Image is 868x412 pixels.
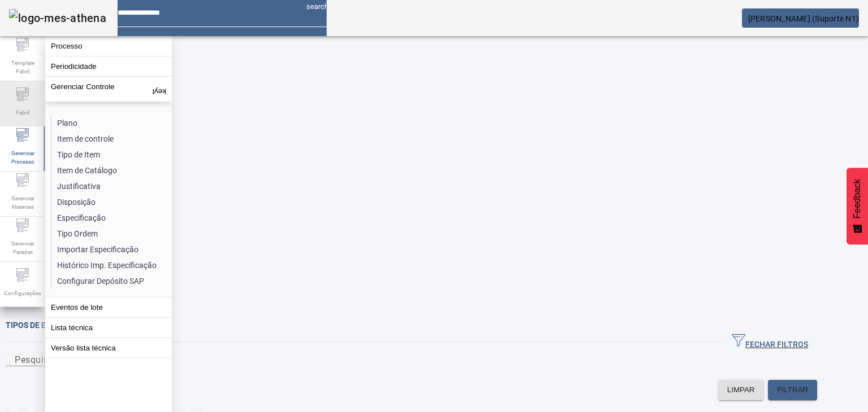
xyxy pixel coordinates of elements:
[777,384,808,396] span: FILTRAR
[45,297,172,317] button: Eventos de lote
[51,273,171,289] li: Configurar Depósito SAP
[45,56,172,76] button: Periodicidade
[847,168,868,244] button: Feedback - Mostrar pesquisa
[6,236,40,260] span: Gerenciar Paradas
[51,242,171,257] li: Importar Especificação
[6,146,40,169] span: Gerenciar Processo
[51,115,171,131] li: Plano
[718,380,764,400] button: LIMPAR
[51,163,171,178] li: Item de Catálogo
[9,9,106,27] img: logo-mes-athena
[6,321,96,330] span: Tipos de equipamento
[727,384,755,396] span: LIMPAR
[748,14,860,23] span: [PERSON_NAME] (Suporte N1)
[15,354,159,365] mat-label: Pesquise por Código ou descrição
[51,210,171,226] li: Especificação
[852,179,862,218] span: Feedback
[51,257,171,273] li: Histórico Imp. Especificação
[45,338,172,358] button: Versão lista técnica
[6,55,40,79] span: Template Fabril
[153,82,166,96] mat-icon: keyboard_arrow_up
[51,178,171,194] li: Justificativa
[768,380,817,400] button: FILTRAR
[51,131,171,147] li: Item de controle
[45,77,172,102] button: Gerenciar Controle
[45,318,172,338] button: Lista técnica
[732,334,808,350] span: FECHAR FILTROS
[45,36,172,56] button: Processo
[1,286,45,301] span: Configurações
[6,191,40,214] span: Gerenciar Materiais
[51,194,171,210] li: Disposição
[12,105,33,120] span: Fabril
[51,147,171,163] li: Tipo de Item
[51,226,171,242] li: Tipo Ordem
[723,332,817,352] button: FECHAR FILTROS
